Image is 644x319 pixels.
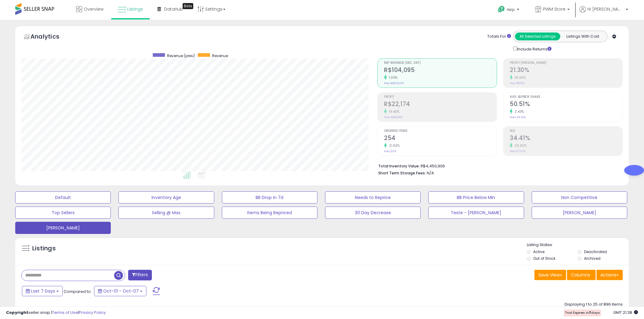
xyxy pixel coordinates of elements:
[384,135,497,143] h2: 254
[493,1,525,20] a: Help
[543,6,565,12] span: PWM Store
[587,6,624,12] span: Hi [PERSON_NAME]
[387,109,399,114] small: 19.43%
[183,3,193,9] div: Tooltip anchor
[128,270,152,280] button: Filters
[487,34,511,39] div: Totals For
[533,249,544,254] label: Active
[428,207,524,219] button: Teste - [PERSON_NAME]
[378,162,618,169] li: R$4,450,906
[579,6,628,20] a: Hi [PERSON_NAME]
[565,310,600,315] span: Trial Expires in days
[222,207,317,219] button: Items Being Repriced
[384,81,404,85] small: Prev: R$103,013
[527,242,629,248] p: Listing States:
[510,101,622,109] h2: 50.51%
[94,286,146,296] button: Oct-01 - Oct-07
[560,33,605,40] button: Listings With Cost
[325,207,421,219] button: 30 Day Decrease
[510,115,526,119] small: Prev: 49.31%
[510,129,622,133] span: ROI
[384,115,403,119] small: Prev: R$18,566
[510,67,622,75] h2: 21.30%
[613,310,638,315] span: 2025-10-15 21:38 GMT
[507,7,515,12] span: Help
[378,170,426,176] b: Short Term Storage Fees:
[325,191,421,204] button: Needs to Reprice
[384,67,497,75] h2: R$104,095
[52,310,78,315] a: Terms of Use
[515,33,560,40] button: All Selected Listings
[15,191,111,204] button: Default
[32,244,56,253] h5: Listings
[384,129,497,133] span: Ordered Items
[167,53,195,58] span: Revenue (prev)
[571,272,590,278] span: Columns
[510,135,622,143] h2: 34.41%
[31,288,55,294] span: Last 7 Days
[510,61,622,65] span: Profit [PERSON_NAME]
[567,270,596,280] button: Columns
[384,95,497,99] span: Profit
[532,207,627,219] button: [PERSON_NAME]
[597,270,623,280] button: Actions
[427,170,434,176] span: N/A
[164,6,183,12] span: DataHub
[15,207,111,219] button: Top Sellers
[103,288,139,294] span: Oct-01 - Oct-07
[6,310,106,316] div: seller snap | |
[84,6,103,12] span: Overview
[222,191,317,204] button: BB Drop in 7d
[384,101,497,109] h2: R$22,174
[589,310,591,315] b: 7
[378,163,420,169] b: Total Inventory Value:
[584,256,600,261] label: Archived
[15,222,111,234] button: [PERSON_NAME]
[498,5,505,13] i: Get Help
[387,75,398,80] small: 1.05%
[30,32,71,42] h5: Analytics
[513,143,527,148] small: 23.02%
[22,286,63,296] button: Last 7 Days
[6,310,28,315] strong: Copyright
[534,270,566,280] button: Save View
[584,249,607,254] label: Deactivated
[509,45,559,52] div: Include Returns
[384,149,396,153] small: Prev: 209
[387,143,400,148] small: 21.53%
[118,207,214,219] button: Selling @ Max
[79,310,106,315] a: Privacy Policy
[212,53,228,58] span: Revenue
[428,191,524,204] button: BB Price Below Min
[64,289,92,294] span: Compared to:
[513,109,524,114] small: 2.43%
[118,191,214,204] button: Inventory Age
[533,256,555,261] label: Out of Stock
[510,81,525,85] small: Prev: 18.02%
[532,191,627,204] button: Non Competitive
[384,61,497,65] span: Net Revenue (Exc. VAT)
[127,6,143,12] span: Listings
[513,75,526,80] small: 18.20%
[510,95,622,99] span: Avg. Buybox Share
[510,149,526,153] small: Prev: 27.97%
